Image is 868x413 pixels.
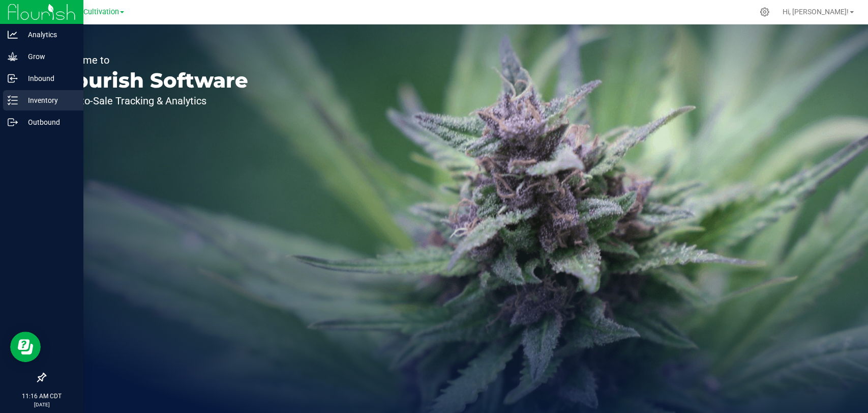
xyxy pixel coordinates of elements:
[5,392,79,401] p: 11:16 AM CDT
[55,70,248,91] p: Flourish Software
[83,8,119,16] span: Cultivation
[8,95,18,105] inline-svg: Inventory
[10,332,41,362] iframe: Resource center
[783,8,849,16] span: Hi, [PERSON_NAME]!
[8,30,18,40] inline-svg: Analytics
[18,72,79,85] p: Inbound
[18,29,79,41] p: Analytics
[55,96,248,106] p: Seed-to-Sale Tracking & Analytics
[8,51,18,62] inline-svg: Grow
[8,117,18,127] inline-svg: Outbound
[5,401,79,408] p: [DATE]
[8,73,18,84] inline-svg: Inbound
[18,50,79,63] p: Grow
[55,55,248,65] p: Welcome to
[758,7,771,17] div: Manage settings
[18,116,79,128] p: Outbound
[18,94,79,106] p: Inventory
